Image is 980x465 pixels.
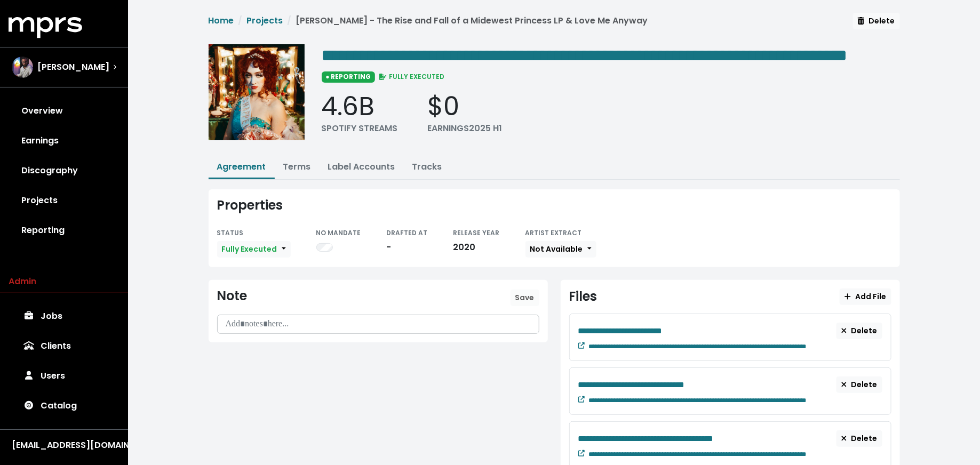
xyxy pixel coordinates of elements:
div: Note [217,288,248,304]
nav: breadcrumb [209,14,648,36]
span: Not Available [530,244,583,254]
a: Tracks [412,161,442,173]
a: mprs logo [9,21,82,33]
span: ● REPORTING [322,71,376,82]
small: NO MANDATE [316,228,361,237]
button: Delete [836,430,882,447]
a: Agreement [217,161,266,173]
span: Edit value [578,381,685,389]
a: Earnings [9,126,119,156]
small: STATUS [217,228,244,237]
span: Edit value [578,327,663,335]
span: Edit value [589,343,807,350]
span: Delete [841,379,878,390]
div: SPOTIFY STREAMS [322,122,398,135]
a: Catalog [9,391,119,421]
a: Users [9,361,119,391]
span: Add File [844,291,886,302]
div: $0 [428,91,503,122]
div: EARNINGS 2025 H1 [428,122,503,135]
span: Delete [841,325,878,336]
a: Projects [247,14,283,27]
span: Fully Executed [222,244,277,254]
div: [EMAIL_ADDRESS][DOMAIN_NAME] [12,439,116,452]
span: Edit value [589,397,807,404]
div: 4.6B [322,91,398,122]
a: Reporting [9,215,119,245]
span: Delete [858,15,895,26]
a: Home [209,14,234,27]
img: Album cover for this project [209,44,305,140]
a: Label Accounts [328,161,395,173]
small: DRAFTED AT [387,228,428,237]
div: Files [569,289,597,304]
button: Not Available [525,241,596,258]
li: [PERSON_NAME] - The Rise and Fall of a Midewest Princess LP & Love Me Anyway [283,14,648,27]
img: The selected account / producer [12,57,33,78]
a: Terms [283,161,311,173]
small: ARTIST EXTRACT [525,228,582,237]
a: Discography [9,156,119,186]
span: Delete [841,433,878,444]
button: Delete [853,13,899,29]
span: Edit value [589,451,807,458]
div: 2020 [453,241,500,254]
button: [EMAIL_ADDRESS][DOMAIN_NAME] [9,438,119,452]
span: Edit value [322,47,848,64]
span: FULLY EXECUTED [377,72,444,81]
button: Fully Executed [217,241,291,258]
a: Overview [9,96,119,126]
button: Add File [840,288,891,305]
span: Edit value [578,435,714,443]
button: Delete [836,323,882,339]
a: Clients [9,331,119,361]
a: Jobs [9,301,119,331]
small: RELEASE YEAR [453,228,500,237]
button: Delete [836,376,882,393]
div: - [387,241,428,254]
a: Projects [9,186,119,215]
div: Properties [217,198,891,213]
span: [PERSON_NAME] [37,61,109,74]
